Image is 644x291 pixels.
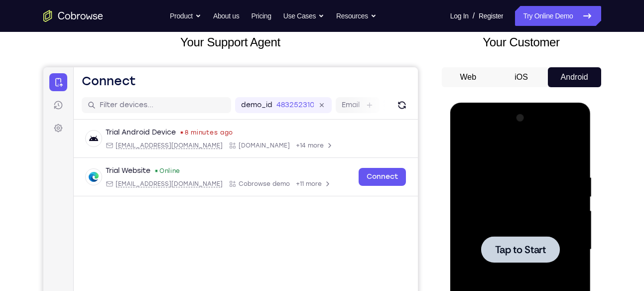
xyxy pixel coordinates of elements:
span: android@example.com [72,74,179,82]
div: App [185,113,247,121]
span: +11 more [253,113,278,121]
div: Email [62,113,179,121]
div: App [185,74,247,82]
a: Pricing [251,6,271,26]
a: Try Online Demo [515,6,601,26]
button: Android [548,67,601,87]
span: Cobrowse demo [195,113,247,121]
h2: Your Customer [442,33,601,51]
button: iOS [495,67,548,87]
a: Go to the home page [43,10,103,22]
span: / [473,10,475,22]
button: Web [442,67,495,87]
button: Use Cases [283,6,324,26]
a: Connect [315,101,363,119]
span: +14 more [253,74,280,82]
div: New devices found. [112,103,114,105]
h2: Your Support Agent [43,33,418,51]
span: Cobrowse.io [195,74,247,82]
span: Tap to Start [45,142,96,152]
a: About us [213,6,239,26]
button: Resources [336,6,377,26]
a: Register [479,6,503,26]
button: Product [170,6,201,26]
a: Log In [450,6,469,26]
div: Open device details [30,91,375,129]
span: web@example.com [72,113,179,121]
div: Email [62,74,179,82]
button: Tap to Start [31,134,110,160]
div: Trial Website [62,99,107,109]
div: Online [111,100,137,108]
